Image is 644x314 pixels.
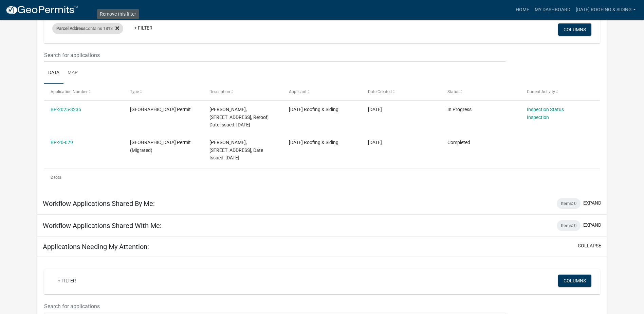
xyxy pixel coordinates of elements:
[289,89,307,94] span: Applicant
[520,84,600,100] datatable-header-cell: Current Activity
[573,3,639,16] a: [DATE] Roofing & Siding
[583,222,601,229] button: expand
[527,115,549,120] a: Inspection
[52,23,123,34] div: contains 1813
[44,48,505,62] input: Search for applications
[43,243,149,251] h5: Applications Needing My Attention:
[129,22,158,34] a: + Filter
[557,198,581,209] div: Items: 0
[51,89,88,94] span: Application Number
[209,107,269,128] span: DENNIS L BELL, 1813 313TH AVE NE, Reroof, Date Issued: 07/25/2025
[583,199,601,207] button: expand
[209,89,230,94] span: Description
[97,9,139,19] div: Remove this filter
[578,242,601,249] button: collapse
[447,140,470,145] span: Completed
[527,107,564,112] a: Inspection Status
[209,140,263,161] span: DENNIS L BELL, 1813 313TH AVE NE, 050430010, Date Issued: 6/23/2020
[56,26,86,31] span: Parcel Address
[44,299,505,313] input: Search for applications
[63,62,82,84] a: Map
[130,89,139,94] span: Type
[527,89,555,94] span: Current Activity
[44,169,600,186] div: 2 total
[362,84,441,100] datatable-header-cell: Date Created
[441,84,520,100] datatable-header-cell: Status
[557,220,581,231] div: Items: 0
[130,140,191,153] span: Isanti County Building Permit (Migrated)
[43,199,155,208] h5: Workflow Applications Shared By Me:
[289,140,338,145] span: Ascension Roofing & Siding
[558,23,591,36] button: Columns
[124,84,203,100] datatable-header-cell: Type
[51,140,73,145] a: BP-20-079
[43,222,162,230] h5: Workflow Applications Shared With Me:
[37,6,607,193] div: collapse
[130,107,191,112] span: Isanti County Building Permit
[447,107,472,112] span: In Progress
[289,107,338,112] span: Ascension Roofing & Siding
[447,89,459,94] span: Status
[368,89,392,94] span: Date Created
[52,275,81,287] a: + Filter
[368,107,382,112] span: 07/23/2025
[558,275,591,287] button: Columns
[44,62,63,84] a: Data
[513,3,532,16] a: Home
[44,84,124,100] datatable-header-cell: Application Number
[368,140,382,145] span: 06/23/2020
[203,84,282,100] datatable-header-cell: Description
[282,84,362,100] datatable-header-cell: Applicant
[51,107,81,112] a: BP-2025-3235
[532,3,573,16] a: My Dashboard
